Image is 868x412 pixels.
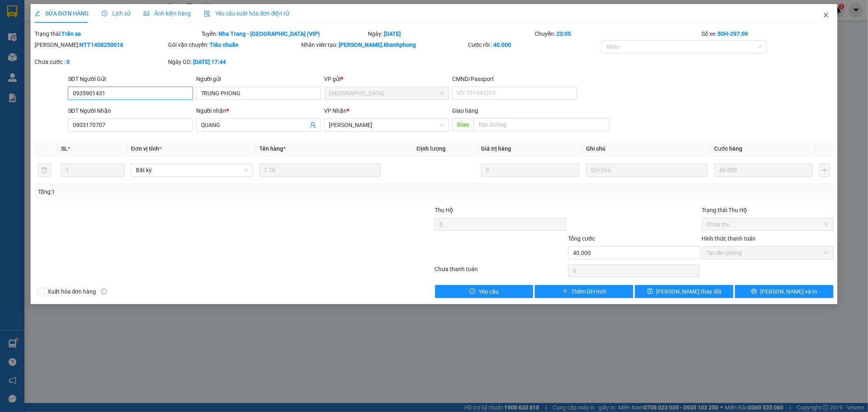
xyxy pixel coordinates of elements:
button: plus [819,164,830,177]
span: Lịch sử [102,10,131,17]
b: [PERSON_NAME] [10,53,46,91]
div: Số xe: [701,29,834,38]
span: plus [562,288,568,295]
span: save [647,288,653,295]
span: SL [61,145,68,152]
button: printer[PERSON_NAME] và In [735,285,833,298]
span: Xuất hóa đơn hàng [44,287,100,296]
span: exclamation-circle [470,288,475,295]
input: VD: Bàn, Ghế [259,164,381,177]
div: SĐT Người Nhận [68,106,193,115]
span: picture [144,11,149,16]
img: icon [204,11,210,17]
span: Ảnh kiện hàng [144,10,191,17]
input: 0 [714,164,813,177]
div: CMND/Passport [452,75,577,83]
b: NTT1408250016 [79,42,123,48]
b: 40.000 [493,42,511,48]
span: edit [35,11,40,16]
div: Chuyến: [534,29,701,38]
span: Đơn vị tính [131,145,162,152]
b: Trên xe [61,31,81,37]
th: Ghi chú [583,141,711,157]
span: clock-circle [102,11,107,16]
span: Chưa thu [706,218,829,230]
span: Yêu cầu xuất hóa đơn điện tử [204,10,290,17]
b: 0 [66,59,70,65]
button: save[PERSON_NAME] thay đổi [635,285,733,298]
span: Bất kỳ [136,164,248,176]
div: Ngày GD: [168,57,300,66]
div: [PERSON_NAME]: [35,40,166,49]
div: Chưa thanh toán [434,265,568,279]
b: [DATE] 17:44 [193,59,226,65]
span: VP Nhận [324,107,347,114]
div: VP gửi [324,75,449,83]
span: Lê Hồng Phong [329,119,444,131]
b: 50H-297.09 [717,31,748,37]
b: BIÊN NHẬN GỬI HÀNG [52,12,78,64]
span: SỬA ĐƠN HÀNG [35,10,89,17]
div: Gói vận chuyển: [168,40,300,49]
b: 23:05 [556,31,571,37]
span: Định lượng [417,145,446,152]
span: Tên hàng [259,145,286,152]
span: Tại văn phòng [706,247,829,259]
div: Cước rồi : [468,40,600,49]
button: Close [815,4,837,27]
b: [DATE] [384,31,401,37]
div: Chưa cước : [35,57,166,66]
span: info-circle [101,289,107,294]
span: [PERSON_NAME] và In [760,287,817,296]
span: [PERSON_NAME] thay đổi [656,287,722,296]
span: Giao hàng [452,107,478,114]
span: Yêu cầu [479,287,498,296]
span: user-add [310,122,316,128]
img: logo.jpg [10,10,51,51]
div: Người nhận [196,106,321,115]
div: Nhân viên tạo: [302,40,467,49]
label: Hình thức thanh toán [702,235,756,242]
div: Người gửi [196,75,321,83]
b: [DOMAIN_NAME] [68,31,112,37]
span: Giao [452,118,474,131]
div: Trạng thái Thu Hộ [702,206,833,215]
span: Tổng cước [568,235,595,242]
button: delete [38,164,51,177]
span: Giá trị hàng [481,145,511,152]
div: Tổng: 1 [38,187,335,196]
span: Cước hàng [714,145,742,152]
input: 0 [481,164,579,177]
input: Dọc đường [474,118,609,131]
b: Tiêu chuẩn [210,42,238,48]
div: Ngày: [367,29,534,38]
b: Nha Trang - [GEOGRAPHIC_DATA] (VIP) [219,31,320,37]
b: [PERSON_NAME].khanhphong [339,42,416,48]
span: close [823,12,829,18]
button: exclamation-circleYêu cầu [435,285,533,298]
img: logo.jpg [88,10,108,30]
div: Trạng thái: [34,29,201,38]
span: printer [751,288,757,295]
span: Nha Trang [329,87,444,99]
div: Tuyến: [201,29,367,38]
li: (c) 2017 [68,39,112,49]
button: plusThêm ĐH mới [535,285,633,298]
span: Thu Hộ [435,207,453,213]
span: Thêm ĐH mới [571,287,606,296]
input: Ghi Chú [586,164,708,177]
div: SĐT Người Gửi [68,75,193,83]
